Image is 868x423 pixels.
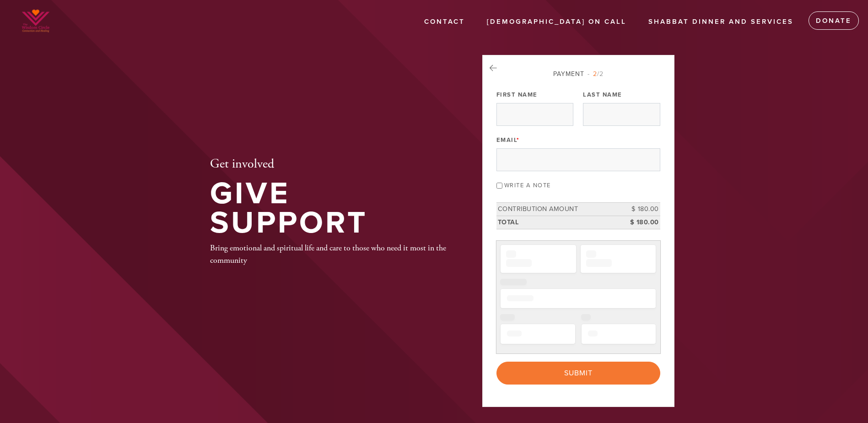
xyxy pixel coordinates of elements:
[14,5,58,38] img: WhatsApp%20Image%202025-03-14%20at%2002.png
[583,91,622,99] label: Last Name
[642,13,800,31] a: Shabbat Dinner and Services
[496,216,619,229] td: Total
[619,216,660,229] td: $ 180.00
[210,179,453,238] h1: Give Support
[496,203,619,216] td: Contribution Amount
[496,136,520,144] label: Email
[588,70,604,78] span: /2
[210,242,453,266] div: Bring emotional and spiritual life and care to those who need it most in the community
[210,157,453,172] h2: Get involved
[496,69,660,79] div: Payment
[809,11,859,30] a: Donate
[517,136,520,144] span: This field is required.
[417,13,472,31] a: Contact
[480,13,633,31] a: [DEMOGRAPHIC_DATA] On Call
[496,362,660,385] input: Submit
[593,70,597,78] span: 2
[496,91,538,99] label: First Name
[619,203,660,216] td: $ 180.00
[504,182,551,189] label: Write a note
